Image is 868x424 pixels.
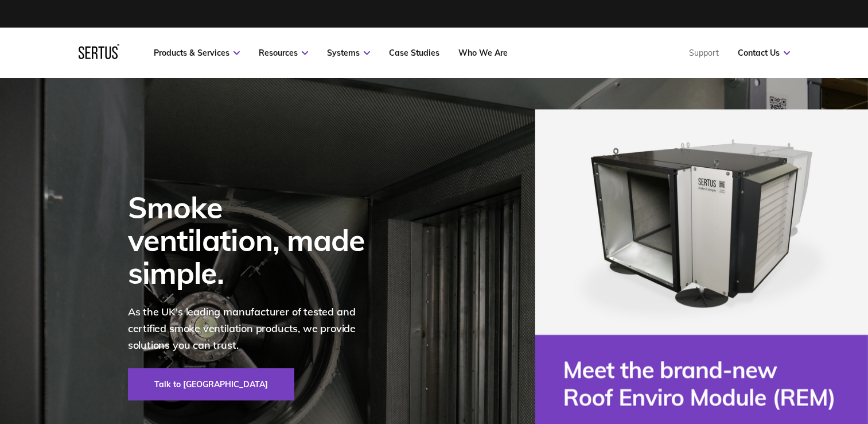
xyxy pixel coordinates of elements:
[458,48,508,58] a: Who We Are
[738,48,790,58] a: Contact Us
[259,48,308,58] a: Resources
[389,48,439,58] a: Case Studies
[128,368,294,400] a: Talk to [GEOGRAPHIC_DATA]
[327,48,370,58] a: Systems
[154,48,240,58] a: Products & Services
[128,191,380,290] div: Smoke ventilation, made simple.
[689,48,719,58] a: Support
[128,304,380,353] p: As the UK's leading manufacturer of tested and certified smoke ventilation products, we provide s...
